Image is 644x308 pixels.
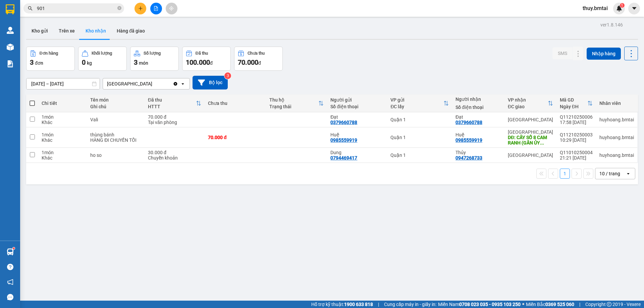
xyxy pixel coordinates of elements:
[130,47,179,71] button: Số lượng3món
[193,76,228,89] button: Bộ lọc
[438,301,521,308] span: Miền Nam
[90,132,141,137] div: thùng bánh
[560,155,593,161] div: 21:21 [DATE]
[390,104,443,109] div: ĐC lấy
[169,6,174,11] span: aim
[42,155,84,161] div: Khác
[144,51,161,56] div: Số lượng
[526,301,574,308] span: Miền Bắc
[390,152,449,158] div: Quận 1
[455,155,482,161] div: 0947268733
[545,302,574,307] strong: 0369 525 060
[579,301,580,308] span: |
[148,114,201,120] div: 70.000 đ
[7,279,13,285] span: notification
[42,120,84,125] div: Khác
[196,51,208,56] div: Đã thu
[80,23,111,39] button: Kho nhận
[631,5,637,11] span: caret-down
[7,248,14,255] img: warehouse-icon
[7,44,14,51] img: warehouse-icon
[330,104,384,109] div: Số điện thoại
[78,47,127,71] button: Khối lượng0kg
[384,301,436,308] span: Cung cấp máy in - giấy in:
[37,5,116,12] input: Tìm tên, số ĐT hoặc mã đơn
[134,58,138,66] span: 3
[42,150,84,155] div: 1 món
[7,294,13,300] span: message
[7,27,14,34] img: warehouse-icon
[53,23,80,39] button: Trên xe
[560,137,593,143] div: 10:29 [DATE]
[560,104,587,109] div: Ngày ĐH
[508,104,548,109] div: ĐC giao
[154,6,158,11] span: file-add
[35,60,43,66] span: đơn
[599,101,634,106] div: Nhân viên
[455,132,501,137] div: Huệ
[248,51,265,56] div: Chưa thu
[390,135,449,140] div: Quận 1
[138,6,143,11] span: plus
[92,51,112,56] div: Khối lượng
[540,140,544,145] span: ...
[504,95,556,112] th: Toggle SortBy
[90,104,141,109] div: Ghi chú
[330,132,384,137] div: Huệ
[626,171,631,176] svg: open
[42,101,84,106] div: Chi tiết
[455,150,501,155] div: Thủy
[30,58,34,66] span: 3
[556,95,596,112] th: Toggle SortBy
[459,302,521,307] strong: 0708 023 035 - 0935 103 250
[621,3,623,8] span: 1
[330,114,384,120] div: Đạt
[628,3,640,14] button: caret-down
[455,105,501,110] div: Số điện thoại
[208,101,263,106] div: Chưa thu
[145,95,205,112] th: Toggle SortBy
[455,120,482,125] div: 0379660788
[150,3,162,14] button: file-add
[182,47,231,71] button: Đã thu100.000đ
[111,23,150,39] button: Hàng đã giao
[258,60,261,66] span: đ
[266,95,327,112] th: Toggle SortBy
[522,303,524,306] span: ⚪️
[42,114,84,120] div: 1 món
[607,302,611,307] span: copyright
[26,78,100,89] input: Select a date range.
[148,104,196,109] div: HTTT
[560,120,593,125] div: 17:58 [DATE]
[90,137,141,143] div: HÀNG ĐI CHUYẾN TỐI
[6,4,14,14] img: logo-vxr
[311,301,373,308] span: Hỗ trợ kỹ thuật:
[40,51,58,56] div: Đơn hàng
[234,47,283,71] button: Chưa thu70.000đ
[139,60,148,66] span: món
[587,48,621,60] button: Nhập hàng
[269,97,319,103] div: Thu hộ
[180,81,185,86] svg: open
[560,150,593,155] div: Q11010250004
[148,97,196,103] div: Đã thu
[387,95,452,112] th: Toggle SortBy
[560,132,593,137] div: Q11210250003
[90,152,141,158] div: ho so
[390,117,449,122] div: Quận 1
[7,264,13,270] span: question-circle
[455,97,501,102] div: Người nhận
[508,152,553,158] div: [GEOGRAPHIC_DATA]
[28,6,33,11] span: search
[82,58,86,66] span: 0
[117,5,121,12] span: close-circle
[42,132,84,137] div: 1 món
[13,247,15,249] sup: 1
[135,3,146,14] button: plus
[90,97,141,103] div: Tên món
[600,21,623,28] div: ver 1.8.146
[330,155,357,161] div: 0794469417
[7,60,14,67] img: solution-icon
[153,80,154,87] input: Selected Nha Trang.
[330,150,384,155] div: Dung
